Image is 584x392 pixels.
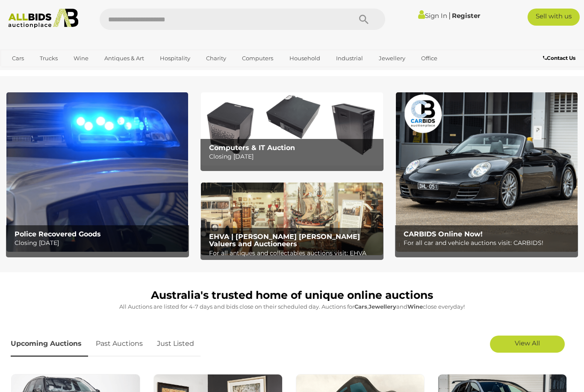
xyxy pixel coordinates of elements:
[342,9,385,30] button: Search
[6,92,188,252] img: Police Recovered Goods
[34,51,63,65] a: Trucks
[201,183,383,255] img: EHVA | Evans Hastings Valuers and Auctioneers
[407,303,423,310] strong: Wine
[201,183,383,255] a: EHVA | Evans Hastings Valuers and Auctioneers EHVA | [PERSON_NAME] [PERSON_NAME] Valuers and Auct...
[209,151,379,162] p: Closing [DATE]
[354,303,367,310] strong: Cars
[201,92,383,165] a: Computers & IT Auction Computers & IT Auction Closing [DATE]
[528,9,580,26] a: Sell with us
[543,55,575,61] b: Contact Us
[396,92,578,252] img: CARBIDS Online Now!
[99,51,150,65] a: Antiques & Art
[448,11,451,20] span: |
[68,51,94,65] a: Wine
[515,339,540,347] span: View All
[416,51,443,65] a: Office
[418,12,447,20] a: Sign In
[11,289,573,301] h1: Australia's trusted home of unique online auctions
[452,12,480,20] a: Register
[4,9,82,28] img: Allbids.com.au
[404,230,483,238] b: CARBIDS Online Now!
[6,92,188,252] a: Police Recovered Goods Police Recovered Goods Closing [DATE]
[369,303,396,310] strong: Jewellery
[15,238,185,248] p: Closing [DATE]
[284,51,326,65] a: Household
[209,233,360,248] b: EHVA | [PERSON_NAME] [PERSON_NAME] Valuers and Auctioneers
[6,65,35,80] a: Sports
[543,53,578,63] a: Contact Us
[40,65,112,80] a: [GEOGRAPHIC_DATA]
[89,331,149,357] a: Past Auctions
[209,248,379,259] p: For all antiques and collectables auctions visit: EHVA
[490,336,565,353] a: View All
[6,51,29,65] a: Cars
[201,92,383,165] img: Computers & IT Auction
[15,230,101,238] b: Police Recovered Goods
[11,331,88,357] a: Upcoming Auctions
[209,144,295,152] b: Computers & IT Auction
[396,92,578,252] a: CARBIDS Online Now! CARBIDS Online Now! For all car and vehicle auctions visit: CARBIDS!
[404,238,574,248] p: For all car and vehicle auctions visit: CARBIDS!
[11,302,573,312] p: All Auctions are listed for 4-7 days and bids close on their scheduled day. Auctions for , and cl...
[150,331,201,357] a: Just Listed
[201,51,232,65] a: Charity
[373,51,411,65] a: Jewellery
[236,51,279,65] a: Computers
[330,51,369,65] a: Industrial
[154,51,196,65] a: Hospitality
